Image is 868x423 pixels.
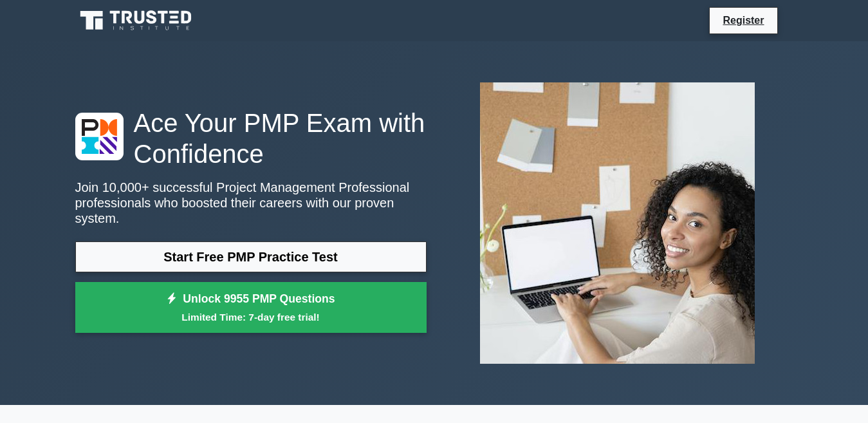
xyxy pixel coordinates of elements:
[715,12,771,28] a: Register
[75,108,427,169] h1: Ace Your PMP Exam with Confidence
[75,180,427,226] p: Join 10,000+ successful Project Management Professional professionals who boosted their careers w...
[75,241,427,272] a: Start Free PMP Practice Test
[91,310,411,324] small: Limited Time: 7-day free trial!
[75,282,427,334] a: Unlock 9955 PMP QuestionsLimited Time: 7-day free trial!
